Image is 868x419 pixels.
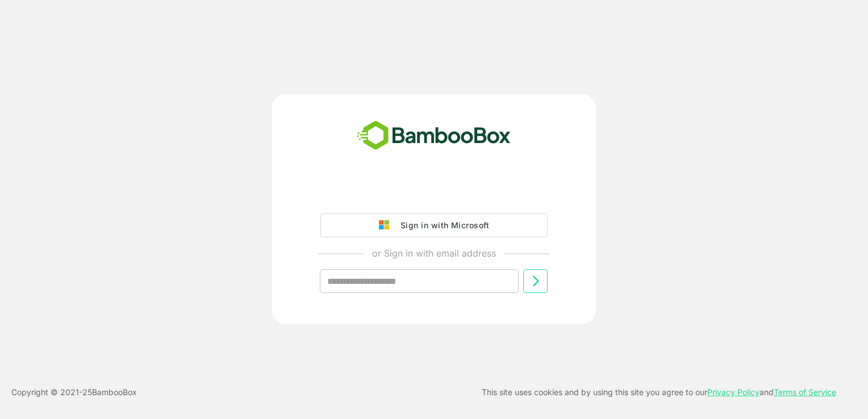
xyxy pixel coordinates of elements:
[395,218,489,233] div: Sign in with Microsoft
[372,246,496,260] p: or Sign in with email address
[774,387,836,397] a: Terms of Service
[11,386,137,399] p: Copyright © 2021- 25 BambooBox
[320,213,548,237] button: Sign in with Microsoft
[379,220,395,231] img: google
[707,387,759,397] a: Privacy Policy
[482,386,836,399] p: This site uses cookies and by using this site you agree to our and
[350,117,517,154] img: bamboobox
